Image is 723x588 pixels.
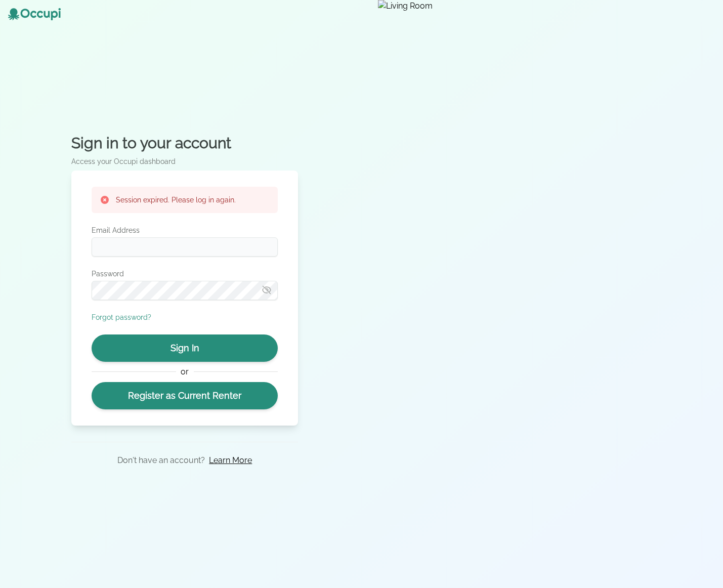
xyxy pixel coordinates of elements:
button: Forgot password? [92,312,151,322]
label: Password [92,269,278,279]
label: Email Address [92,225,278,235]
span: or [176,366,194,378]
h2: Sign in to your account [71,134,298,152]
h3: Session expired. Please log in again. [116,195,236,205]
p: Access your Occupi dashboard [71,156,298,166]
a: Learn More [209,454,252,467]
p: Don't have an account? [117,454,205,467]
button: Sign In [92,334,278,362]
a: Register as Current Renter [92,382,278,409]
